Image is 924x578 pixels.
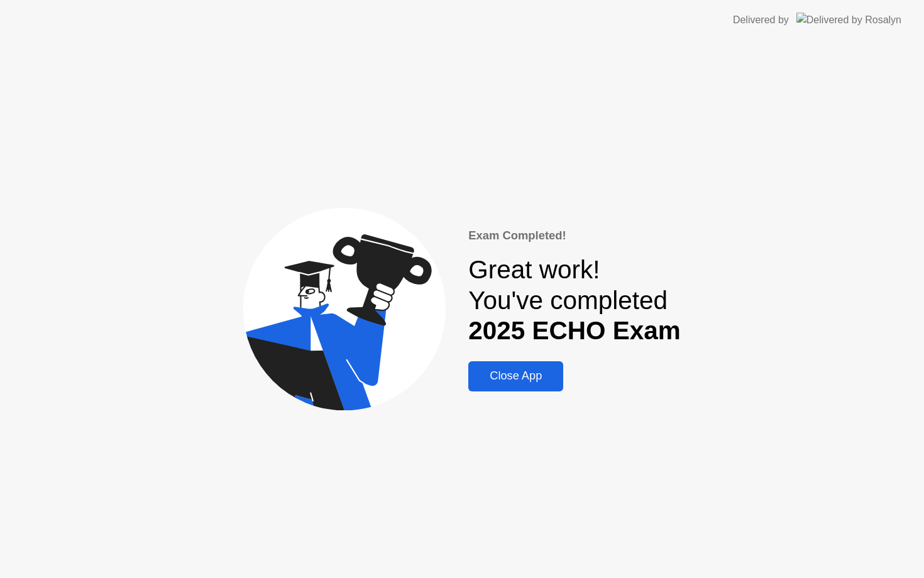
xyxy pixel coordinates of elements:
[468,361,563,391] button: Close App
[468,316,680,345] b: 2025 ECHO Exam
[796,13,901,27] img: Delivered by Rosalyn
[733,13,789,28] div: Delivered by
[468,254,680,346] div: Great work! You've completed
[472,369,559,383] div: Close App
[468,227,680,244] div: Exam Completed!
